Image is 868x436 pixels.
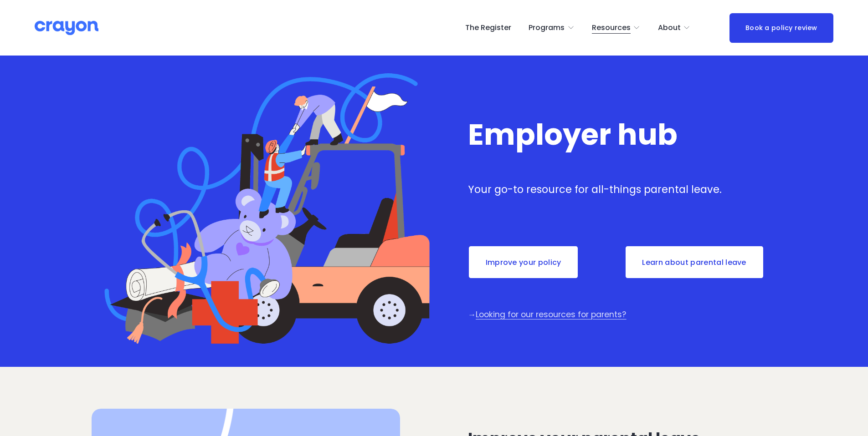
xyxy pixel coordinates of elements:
span: Programs [529,21,565,35]
h1: Employer hub [468,119,776,150]
a: Improve your policy [468,245,579,279]
img: Crayon [35,20,98,36]
a: folder dropdown [658,20,691,35]
p: Your go-to resource for all-things parental leave. [468,182,776,198]
span: About [658,21,681,35]
span: Resources [592,21,631,35]
a: Looking for our resources for parents? [476,309,626,320]
a: Book a policy review [729,13,833,43]
span: → [468,309,476,320]
a: folder dropdown [529,20,575,35]
a: Learn about parental leave [625,245,764,279]
a: folder dropdown [592,20,641,35]
a: The Register [465,20,511,35]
